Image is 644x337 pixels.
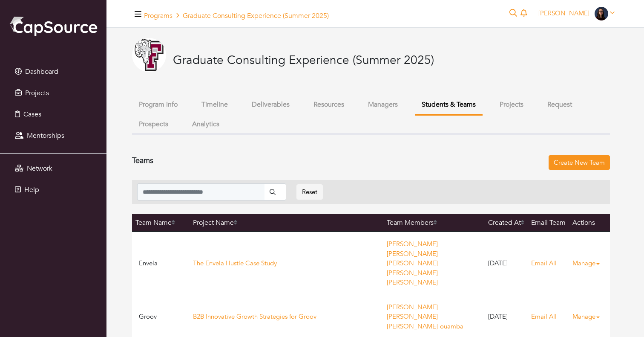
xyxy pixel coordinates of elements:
[144,12,329,20] h5: Graduate Consulting Experience (Summer 2025)
[193,218,237,227] a: Project Name
[24,185,39,195] span: Help
[387,303,438,311] a: [PERSON_NAME]
[307,96,351,114] button: Resources
[132,115,175,134] button: Prospects
[415,96,483,116] button: Students & Teams
[132,232,190,295] td: Envela
[493,96,530,114] button: Projects
[387,312,438,321] a: [PERSON_NAME]
[144,11,172,20] a: Programs
[535,9,618,17] a: [PERSON_NAME]
[2,127,104,144] a: Mentorships
[296,184,323,200] a: Reset
[245,96,296,114] button: Deliverables
[540,96,579,114] button: Request
[195,96,235,114] button: Timeline
[132,156,153,166] h4: Teams
[27,131,64,140] span: Mentorships
[387,278,438,287] a: [PERSON_NAME]
[23,110,41,119] span: Cases
[569,214,610,232] th: Actions
[538,9,589,17] span: [PERSON_NAME]
[132,96,184,114] button: Program Info
[25,88,49,98] span: Projects
[9,15,98,37] img: cap_logo.png
[387,322,463,331] a: [PERSON_NAME]-ouamba
[193,259,277,267] a: The Envela Hustle Case Study
[387,259,438,277] a: [PERSON_NAME] [PERSON_NAME]
[132,38,166,72] img: Athletic_Logo_Primary_Letter_Mark_1.jpg
[549,155,610,170] a: Create New Team
[135,218,175,227] a: Team Name
[27,164,52,173] span: Network
[2,106,104,123] a: Cases
[572,308,607,325] a: Manage
[531,312,557,321] a: Email All
[2,84,104,102] a: Projects
[2,160,104,177] a: Network
[595,7,608,20] img: Beatriz%20Headshot.jpeg
[361,96,405,114] button: Managers
[531,259,557,267] a: Email All
[2,181,104,198] a: Help
[193,312,316,321] a: B2B Innovative Growth Strategies for Groov
[387,218,437,227] a: Team Members
[2,63,104,80] a: Dashboard
[528,214,569,232] th: Email Team
[485,232,528,295] td: [DATE]
[572,255,607,272] a: Manage
[173,53,434,68] h3: Graduate Consulting Experience (Summer 2025)
[488,218,524,227] a: Created At
[387,240,438,258] a: [PERSON_NAME] [PERSON_NAME]
[25,67,58,76] span: Dashboard
[185,115,226,134] button: Analytics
